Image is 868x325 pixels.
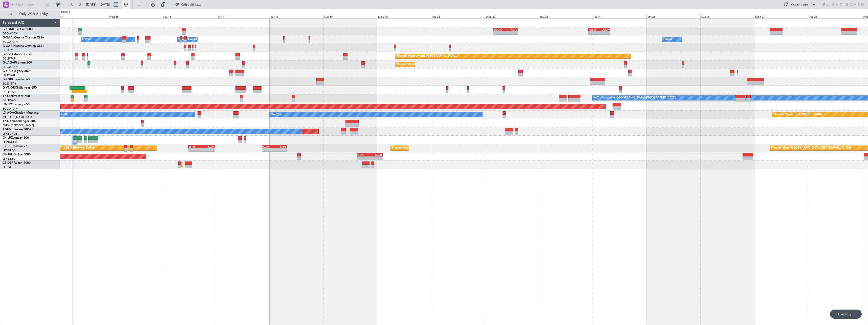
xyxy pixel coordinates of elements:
span: CS-JHH [3,153,13,156]
a: EGLF/FAB [3,90,16,94]
a: G-GAALCessna Citation XLS+ [3,36,44,39]
div: Thu 23 [539,14,593,18]
div: Owner [82,36,91,43]
div: Planned Maint [GEOGRAPHIC_DATA] ([GEOGRAPHIC_DATA]) [396,61,476,68]
a: EGGW/LTN [3,32,18,35]
div: - [370,157,382,160]
div: - [589,31,599,34]
div: KSFO [506,28,517,31]
div: A/C Unavailable [GEOGRAPHIC_DATA] ([GEOGRAPHIC_DATA]) [594,94,676,102]
a: 9H-LPZLegacy 500 [3,136,29,139]
a: [PERSON_NAME]/QSA [3,115,32,119]
a: EVRA/[PERSON_NAME] [3,124,34,127]
a: G-FOMOGlobal 6000 [3,28,33,31]
div: Wed 15 [108,14,162,18]
a: CS-JHHGlobal 6000 [3,153,31,156]
a: CS-DTRFalcon 2000 [3,161,31,165]
a: LFMD/CEQ [3,140,17,144]
a: LFMN/NCE [3,132,17,136]
div: Planned Maint [GEOGRAPHIC_DATA] ([GEOGRAPHIC_DATA]) [771,144,851,152]
div: KNUQ [370,153,382,156]
span: G-SIRS [3,53,12,56]
div: Mon 27 [754,14,808,18]
span: T7-LZZI [3,95,13,98]
div: - [202,148,215,151]
div: Wed 22 [485,14,539,18]
div: Tue 21 [431,14,485,18]
div: Fri 24 [593,14,646,18]
span: Refreshing... [180,3,202,6]
div: Quick Links [791,3,808,8]
span: T7-DYN [3,120,14,123]
span: G-FOMO [3,28,15,31]
div: Fri 17 [216,14,270,18]
div: Thu 16 [162,14,216,18]
span: Only With Activity [13,12,53,16]
div: EGGW [494,28,506,31]
div: LFPB [189,145,202,148]
span: T7-EMI [3,128,12,131]
div: Sun 19 [323,14,377,18]
div: - [599,31,610,34]
span: [DATE] - [DATE] [86,2,110,7]
span: LX-AOA [3,111,14,114]
a: EGGW/LTN [3,40,18,44]
button: Refreshing... [173,1,203,9]
div: EGGW [599,28,610,31]
div: - [506,31,517,34]
a: F-HECDFalcon 7X [3,145,28,148]
div: Owner [663,36,672,43]
input: Trip Number [15,1,45,8]
div: KLAX [263,145,275,148]
div: LEZG [357,153,370,156]
a: G-JAGAPhenom 300 [3,61,32,64]
div: Planned Maint [GEOGRAPHIC_DATA] [773,111,822,118]
a: EGSS/STN [3,82,16,86]
div: Planned Maint Sofia [182,161,208,169]
a: G-SIRSCitation Excel [3,53,32,56]
div: Tue 14 [54,14,108,18]
div: Tue 28 [808,14,862,18]
span: G-JAGA [3,61,14,64]
a: LFPB/LBG [3,149,16,152]
a: EGGW/LTN [3,65,18,69]
div: - [357,157,370,160]
span: CS-DTR [3,161,13,165]
a: EGLF/FAB [3,98,16,102]
div: A/C Unavailable [179,36,200,43]
a: G-VNORChallenger 650 [3,86,37,89]
button: Quick Links [781,1,818,9]
a: G-SPCYLegacy 650 [3,70,30,73]
a: EGNR/CEG [3,48,18,52]
span: F-HECD [3,145,14,148]
a: EGLF/FAB [3,57,16,60]
a: G-ENRGPraetor 600 [3,78,31,81]
span: G-VNOR [3,86,15,89]
span: G-GARE [3,45,14,48]
div: Sun 26 [700,14,754,18]
div: LFPB [274,145,286,148]
div: Sat 18 [270,14,323,18]
span: G-ENRG [3,78,14,81]
div: - [494,31,506,34]
div: [DATE] [61,10,70,14]
span: G-GAAL [3,36,14,39]
div: Planned Maint [GEOGRAPHIC_DATA] ([GEOGRAPHIC_DATA]) [392,144,472,152]
div: KLAX [202,145,215,148]
div: - [274,148,286,151]
div: - [263,148,275,151]
div: No Crew [271,111,283,118]
a: EGGW/LTN [3,107,18,111]
div: Sat 25 [646,14,700,18]
span: G-SPCY [3,70,13,73]
a: T7-DYNChallenger 604 [3,120,36,123]
a: LX-TROLegacy 650 [3,103,30,106]
a: LX-AOACitation Mustang [3,111,39,114]
button: Only With Activity [6,10,55,18]
div: Loading... [830,310,862,319]
div: Planned Maint Oxford ([GEOGRAPHIC_DATA]) [396,52,456,60]
a: LGAV/ATH [3,73,16,77]
div: Mon 20 [377,14,431,18]
a: G-GARECessna Citation XLS+ [3,45,44,48]
div: - [189,148,202,151]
